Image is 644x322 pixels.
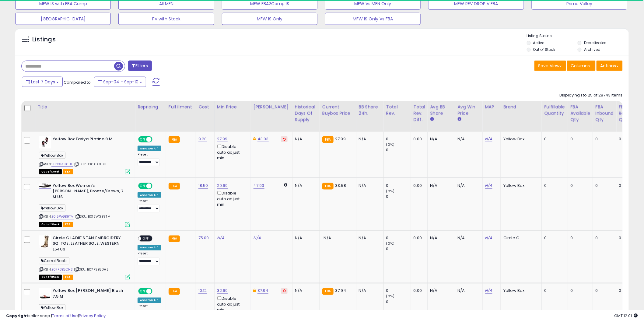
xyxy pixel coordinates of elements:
[544,288,563,294] div: 0
[386,104,408,117] div: Total Rev.
[458,183,478,188] div: N/A
[485,183,492,189] a: N/A
[571,136,588,142] div: 0
[6,313,28,319] strong: Copyright
[571,288,588,294] div: 0
[51,267,73,272] a: B07F3B5DHS
[39,222,62,227] span: All listings that are currently out of stock and unavailable for purchase on Amazon
[485,136,492,142] a: N/A
[571,63,590,69] span: Columns
[386,241,395,246] small: (0%)
[295,104,317,123] div: Historical Days Of Supply
[619,288,644,294] div: 0
[257,288,268,294] a: 37.94
[169,236,180,242] small: FBA
[217,183,228,189] a: 29.99
[169,288,180,295] small: FBA
[386,194,411,199] div: 0
[584,47,600,52] label: Archived
[430,236,450,241] div: N/A
[527,33,629,39] p: Listing States:
[335,183,346,188] span: 33.58
[359,104,381,117] div: BB Share 24h.
[53,236,127,254] b: Circle G LADIE'S TAN EMBROIDERY SQ. TOE, LEATHER SOLE, WESTERN L5409
[39,136,51,149] img: 31hLKbB7v8L._SL40_.jpg
[217,104,248,110] div: Min Price
[386,299,411,305] div: 0
[39,275,62,280] span: All listings that are currently out of stock and unavailable for purchase on Amazon
[152,289,161,294] span: OFF
[458,236,478,241] div: N/A
[503,288,537,294] div: Yellow Box
[39,183,130,226] div: ASIN:
[51,214,74,219] a: B015WGB9TM
[217,295,246,313] div: Disable auto adjust min
[544,183,563,188] div: 0
[596,104,614,123] div: FBA inbound Qty
[386,183,411,188] div: 0
[430,183,450,188] div: N/A
[51,162,73,167] a: B08XBCT8HL
[254,104,290,110] div: [PERSON_NAME]
[74,267,109,272] span: | SKU: B07F3B5DHS
[64,79,92,85] span: Compared to:
[217,143,246,161] div: Disable auto adjust min
[614,313,638,319] span: 2025-09-18 12:01 GMT
[39,236,130,279] div: ASIN:
[619,136,644,142] div: 0
[322,183,334,190] small: FBA
[596,136,612,142] div: 0
[39,205,65,212] span: Yellow Box
[138,104,163,110] div: Repricing
[6,313,106,319] div: seller snap | |
[22,77,63,87] button: Last 7 Days
[386,142,395,147] small: (0%)
[386,136,411,142] div: 0
[533,47,555,52] label: Out of Stock
[414,136,423,142] div: 0.00
[335,288,346,294] span: 37.94
[430,104,453,117] div: Avg BB Share
[169,136,180,143] small: FBA
[139,289,146,294] span: ON
[52,313,78,319] a: Terms of Use
[596,236,612,241] div: 0
[217,136,228,142] a: 27.99
[386,236,411,241] div: 0
[571,236,588,241] div: 0
[322,288,334,295] small: FBA
[359,183,379,188] div: N/A
[560,93,623,98] div: Displaying 1 to 25 of 28743 items
[39,288,51,300] img: 31Qc8+hH3cL._SL40_.jpg
[584,40,607,45] label: Deactivated
[597,61,623,71] button: Actions
[217,190,246,207] div: Disable auto adjust min
[39,236,51,248] img: 51Dbo8qCdgL._SL40_.jpg
[94,77,146,87] button: Sep-04 - Sep-10
[386,189,395,194] small: (0%)
[198,136,207,142] a: 9.20
[31,79,55,85] span: Last 7 Days
[39,152,65,159] span: Yellow Box
[53,136,127,144] b: Yellow Box Fariya Platino 9 M
[544,104,565,117] div: Fulfillable Quantity
[74,162,108,166] span: | SKU: B08XBCT8HL
[138,298,161,303] div: Amazon AI *
[63,275,73,280] span: FBA
[567,61,596,71] button: Columns
[534,61,566,71] button: Save View
[458,104,480,117] div: Avg Win Price
[103,79,138,85] span: Sep-04 - Sep-10
[169,104,193,110] div: Fulfillment
[503,236,537,241] div: Circle G
[386,288,411,294] div: 0
[198,288,207,294] a: 10.12
[571,183,588,188] div: 0
[138,152,161,166] div: Preset:
[217,235,224,241] a: N/A
[198,183,208,189] a: 18.50
[325,13,421,25] button: MFW IS Only Vs FBA
[169,183,180,190] small: FBA
[138,199,161,213] div: Preset:
[414,104,425,123] div: Total Rev. Diff.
